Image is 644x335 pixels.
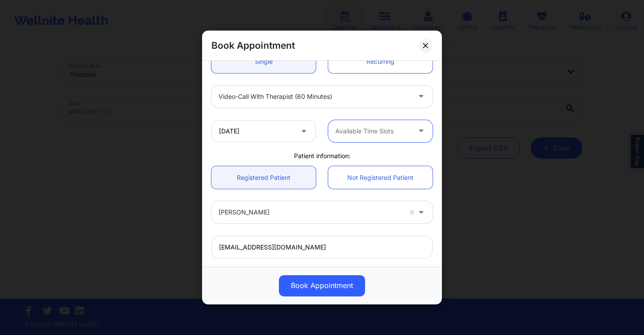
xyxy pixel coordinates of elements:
[211,166,316,189] a: Registered Patient
[211,39,295,51] h2: Book Appointment
[328,166,433,189] a: Not Registered Patient
[205,152,439,160] div: Patient information:
[219,86,410,108] div: Video-Call with Therapist (60 minutes)
[211,120,316,142] input: MM/DD/YYYY
[328,51,433,73] a: Recurring
[279,275,365,296] button: Book Appointment
[219,201,402,223] div: [PERSON_NAME]
[211,236,433,258] input: Patient's Email
[211,51,316,73] a: Single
